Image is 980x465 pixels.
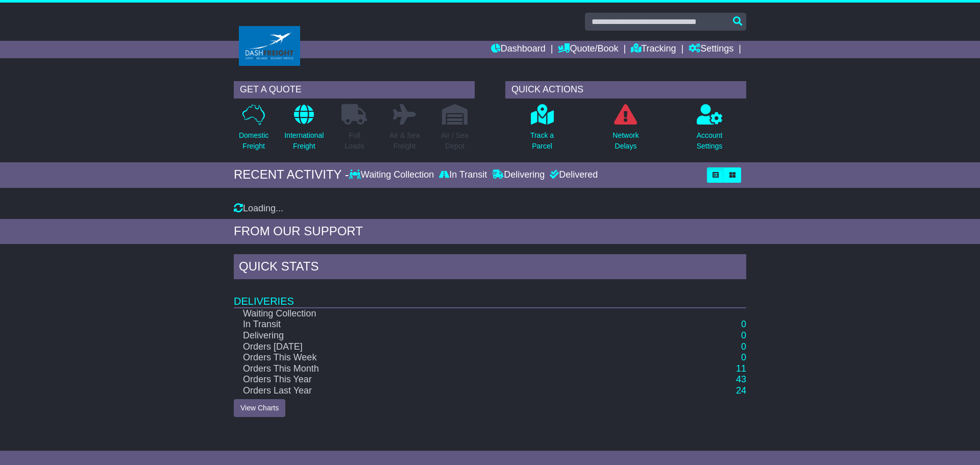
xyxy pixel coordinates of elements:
div: Loading... [234,203,746,214]
a: View Charts [234,399,285,417]
a: NetworkDelays [612,104,639,157]
a: 0 [741,319,746,329]
td: Waiting Collection [234,308,651,320]
a: Quote/Book [558,41,618,58]
a: InternationalFreight [284,104,324,157]
td: In Transit [234,319,651,330]
div: Quick Stats [234,254,746,282]
div: In Transit [436,169,489,181]
p: Full Loads [341,130,367,152]
a: 0 [741,341,746,352]
a: 43 [736,374,746,384]
p: Air & Sea Freight [389,130,420,152]
td: Orders This Week [234,352,651,363]
div: RECENT ACTIVITY - [234,167,349,182]
a: 0 [741,330,746,340]
p: Account Settings [697,130,723,152]
div: Waiting Collection [349,169,436,181]
div: QUICK ACTIONS [505,81,746,99]
td: Delivering [234,330,651,341]
a: Tracking [631,41,676,58]
a: 11 [736,363,746,374]
p: Air / Sea Depot [441,130,469,152]
p: Domestic Freight [239,130,268,152]
td: Orders This Year [234,374,651,385]
div: Delivered [547,169,598,181]
td: Orders This Month [234,363,651,375]
a: DomesticFreight [238,104,269,157]
div: FROM OUR SUPPORT [234,224,746,239]
td: Orders [DATE] [234,341,651,353]
a: Settings [689,41,733,58]
td: Deliveries [234,282,746,308]
a: Dashboard [491,41,546,58]
a: AccountSettings [696,104,723,157]
a: 24 [736,385,746,396]
p: Network Delays [612,130,639,152]
div: Delivering [489,169,547,181]
div: GET A QUOTE [234,81,475,99]
p: Track a Parcel [530,130,554,152]
a: Track aParcel [530,104,554,157]
p: International Freight [284,130,324,152]
td: Orders Last Year [234,385,651,397]
a: 0 [741,352,746,362]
